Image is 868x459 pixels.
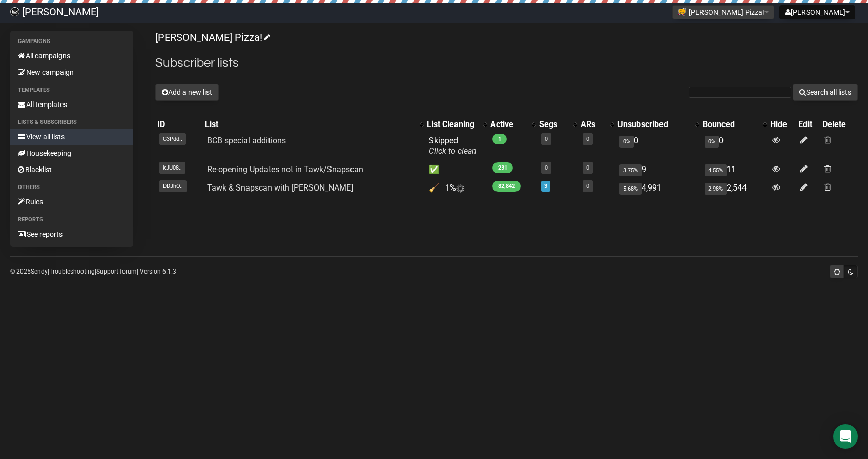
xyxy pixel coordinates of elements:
[700,179,768,197] td: 2,544
[705,164,727,176] span: 4.55%
[429,136,477,156] span: Skipped
[10,7,19,16] img: dc36d8507c0247ae7f0eb1302cf93e02
[672,5,774,19] button: [PERSON_NAME] Pizza!
[10,48,133,64] a: All campaigns
[492,162,513,173] span: 231
[155,31,268,44] a: [PERSON_NAME] Pizza!
[10,214,133,226] li: Reports
[203,117,425,132] th: List: No sort applied, activate to apply an ascending sort
[205,119,415,130] div: List
[833,424,858,449] div: Open Intercom Messenger
[10,161,133,178] a: Blacklist
[207,164,363,174] a: Re-opening Updates not in Tawk/Snapscan
[10,181,133,194] li: Others
[159,133,186,145] span: C3Pdd..
[488,117,538,132] th: Active: No sort applied, activate to apply an ascending sort
[31,268,48,275] a: Sendy
[425,117,488,132] th: List Cleaning: No sort applied, activate to apply an ascending sort
[586,164,589,171] a: 0
[429,146,477,156] a: Click to clean
[207,136,286,145] a: BCB special additions
[490,119,527,130] div: Active
[207,183,353,193] a: Tawk & Snapscan with [PERSON_NAME]
[10,35,133,48] li: Campaigns
[619,136,634,148] span: 0%
[619,164,642,176] span: 3.75%
[619,183,642,195] span: 5.68%
[155,117,203,132] th: ID: No sort applied, sorting is disabled
[615,179,700,197] td: 4,991
[10,266,176,277] p: © 2025 | | | Version 6.1.3
[159,180,187,192] span: DDJhO..
[539,119,568,130] div: Segs
[10,226,133,242] a: See reports
[617,119,690,130] div: Unsubscribed
[705,136,719,148] span: 0%
[155,54,858,72] h2: Subscriber lists
[10,145,133,161] a: Housekeeping
[615,132,700,160] td: 0
[700,117,768,132] th: Bounced: No sort applied, activate to apply an ascending sort
[49,268,95,275] a: Troubleshooting
[779,5,855,19] button: [PERSON_NAME]
[10,96,133,113] a: All templates
[822,119,856,130] div: Delete
[820,117,858,132] th: Delete: No sort applied, sorting is disabled
[586,183,589,190] a: 0
[545,136,548,142] a: 0
[10,194,133,210] a: Rules
[578,117,615,132] th: ARs: No sort applied, activate to apply an ascending sort
[798,119,818,130] div: Edit
[705,183,727,195] span: 2.98%
[586,136,589,142] a: 0
[96,268,137,275] a: Support forum
[615,160,700,179] td: 9
[581,119,605,130] div: ARs
[492,181,521,192] span: 82,842
[793,84,858,101] button: Search all lists
[10,129,133,145] a: View all lists
[425,160,488,179] td: ✅
[796,117,820,132] th: Edit: No sort applied, sorting is disabled
[425,179,488,197] td: 🧹 1%
[768,117,796,132] th: Hide: No sort applied, sorting is disabled
[427,119,478,130] div: List Cleaning
[678,8,686,16] img: 1.gif
[537,117,578,132] th: Segs: No sort applied, activate to apply an ascending sort
[456,184,464,193] img: loader.gif
[544,183,547,190] a: 3
[615,117,700,132] th: Unsubscribed: No sort applied, activate to apply an ascending sort
[700,132,768,160] td: 0
[702,119,758,130] div: Bounced
[545,164,548,171] a: 0
[492,134,507,144] span: 1
[770,119,794,130] div: Hide
[10,64,133,80] a: New campaign
[155,84,219,101] button: Add a new list
[157,119,201,130] div: ID
[700,160,768,179] td: 11
[159,162,185,174] span: kJU08..
[10,84,133,96] li: Templates
[10,116,133,129] li: Lists & subscribers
